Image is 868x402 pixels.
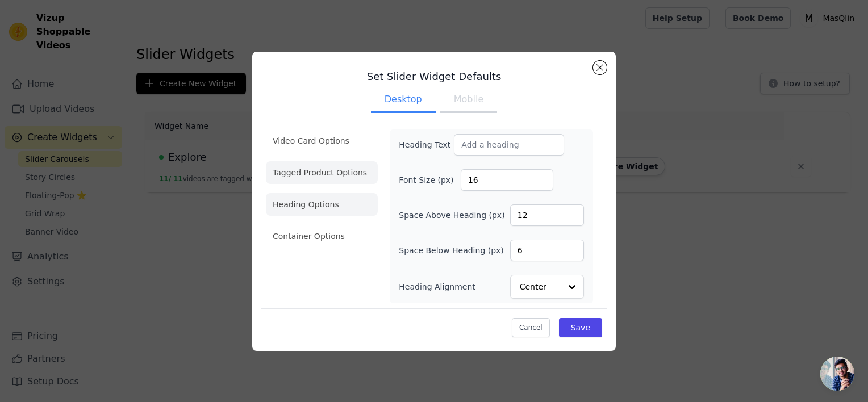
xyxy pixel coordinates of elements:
[266,225,378,248] li: Container Options
[440,88,497,113] button: Mobile
[820,357,854,391] div: Open chat
[512,318,550,337] button: Cancel
[399,245,504,256] label: Space Below Heading (px)
[371,88,436,113] button: Desktop
[399,210,504,221] label: Space Above Heading (px)
[261,70,607,83] h3: Set Slider Widget Defaults
[266,161,378,184] li: Tagged Product Options
[559,318,602,337] button: Save
[399,139,454,150] label: Heading Text
[593,61,607,74] button: Close modal
[266,193,378,216] li: Heading Options
[454,134,564,156] input: Add a heading
[399,174,461,186] label: Font Size (px)
[266,129,378,152] li: Video Card Options
[399,281,477,292] label: Heading Alignment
